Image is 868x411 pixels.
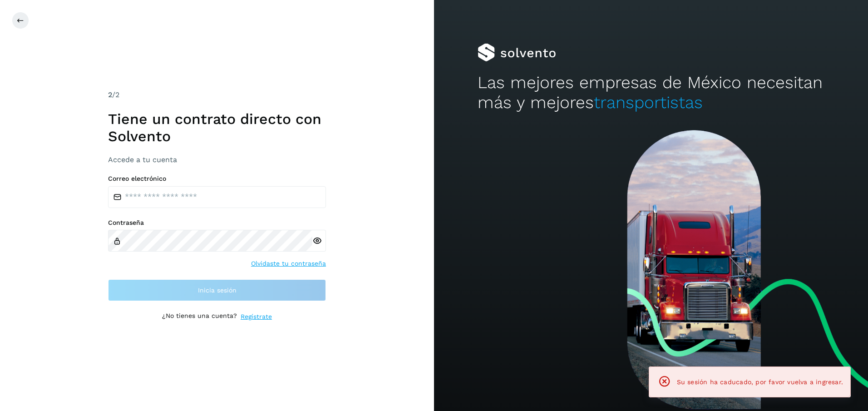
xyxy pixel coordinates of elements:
p: ¿No tienes una cuenta? [162,312,237,322]
span: 2 [108,90,112,99]
label: Contraseña [108,219,326,227]
h3: Accede a tu cuenta [108,155,326,164]
h1: Tiene un contrato directo con Solvento [108,110,326,145]
a: Regístrate [241,312,272,322]
span: Inicia sesión [198,287,237,293]
h2: Las mejores empresas de México necesitan más y mejores [478,73,825,113]
button: Inicia sesión [108,279,326,301]
label: Correo electrónico [108,175,326,183]
span: transportistas [594,93,703,112]
span: Su sesión ha caducado, por favor vuelva a ingresar. [677,378,843,386]
div: /2 [108,89,326,100]
a: Olvidaste tu contraseña [251,259,326,268]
